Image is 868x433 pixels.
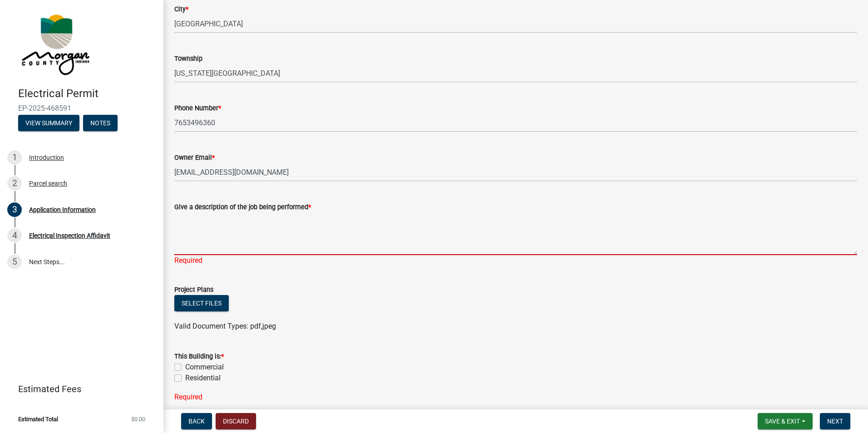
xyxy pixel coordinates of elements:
button: Select files [174,295,229,311]
label: Phone Number [174,105,221,112]
button: Discard [216,413,256,429]
div: 5 [7,255,22,269]
label: City [174,6,188,13]
wm-modal-confirm: Summary [18,120,79,127]
span: $0.00 [131,416,145,422]
div: 2 [7,176,22,191]
span: Save & Exit [765,418,800,425]
button: Next [820,413,850,429]
button: Save & Exit [758,413,813,429]
div: Introduction [29,154,64,161]
label: This Building is: [174,354,224,360]
div: Required [174,392,857,403]
label: Project Plans [174,287,213,293]
button: View Summary [18,115,79,131]
span: EP-2025-468591 [18,104,145,113]
div: Required [174,255,857,266]
button: Back [181,413,212,429]
span: Valid Document Types: pdf,jpeg [174,322,276,330]
div: 1 [7,150,22,165]
button: Notes [83,115,118,131]
a: Estimated Fees [7,380,149,398]
label: Owner Email [174,155,215,161]
label: Residential [185,373,221,384]
div: 3 [7,202,22,217]
img: Morgan County, Indiana [18,10,91,78]
span: Estimated Total [18,416,58,422]
label: Commercial [185,362,224,373]
div: Application Information [29,207,96,213]
div: Parcel search [29,180,67,187]
h4: Electrical Permit [18,87,156,100]
wm-modal-confirm: Notes [83,120,118,127]
label: Township [174,56,202,62]
div: Electrical Inspection Affidavit [29,232,110,239]
span: Next [827,418,843,425]
span: Back [188,418,205,425]
div: 4 [7,228,22,243]
label: Give a description of the job being performed [174,204,311,211]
